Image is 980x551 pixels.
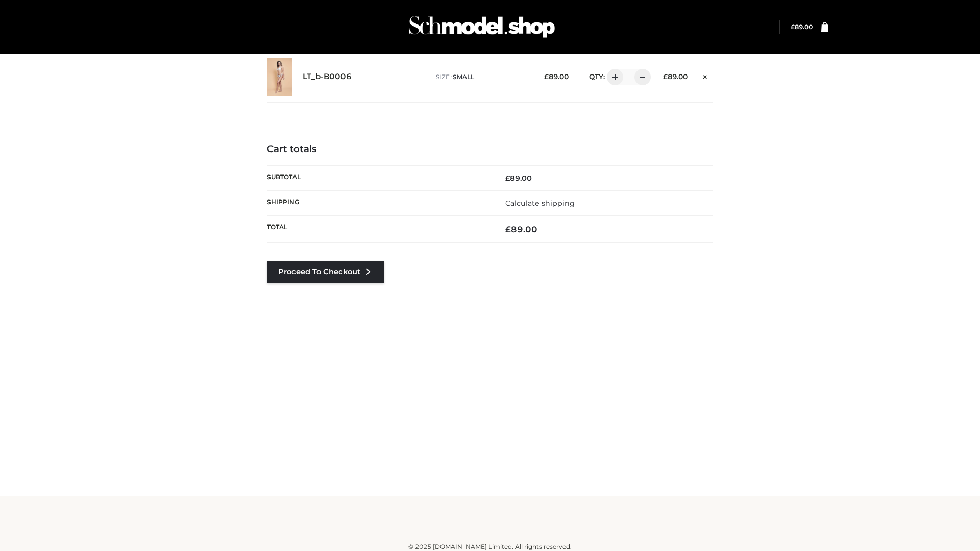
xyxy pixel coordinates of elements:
th: Total [267,216,490,243]
bdi: 89.00 [544,72,569,81]
a: Proceed to Checkout [267,261,384,283]
a: Remove this item [698,69,713,82]
span: £ [505,224,511,234]
h4: Cart totals [267,144,713,155]
a: Calculate shipping [505,198,575,208]
span: £ [544,72,549,81]
a: £89.00 [791,23,813,31]
span: £ [791,23,795,31]
div: QTY: [579,69,647,85]
th: Shipping [267,190,490,215]
p: size : [436,72,528,82]
span: £ [663,72,668,81]
bdi: 89.00 [505,173,532,183]
bdi: 89.00 [505,224,537,234]
img: LT_b-B0006 - SMALL [267,58,292,96]
bdi: 89.00 [791,23,813,31]
a: LT_b-B0006 [303,72,352,82]
bdi: 89.00 [663,72,688,81]
span: £ [505,173,510,183]
img: Schmodel Admin 964 [405,7,558,47]
th: Subtotal [267,165,490,190]
span: SMALL [453,73,474,81]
